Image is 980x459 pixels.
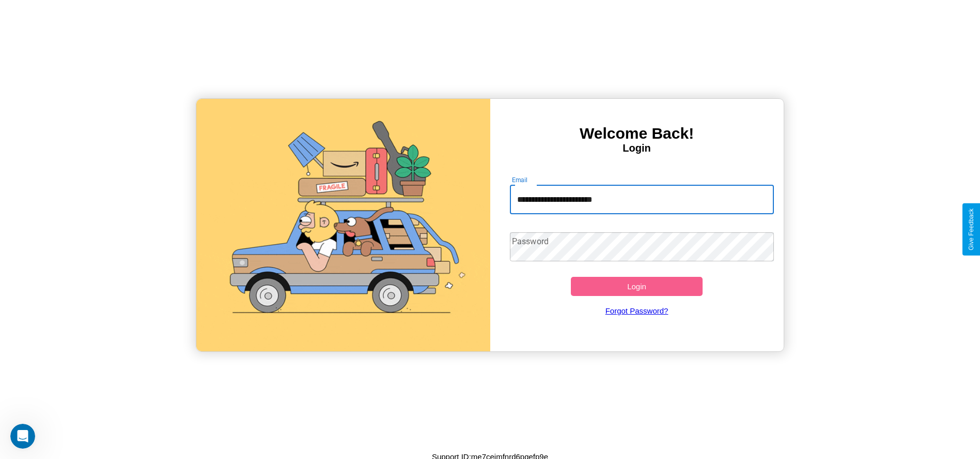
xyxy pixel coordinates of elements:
iframe: Intercom live chat [10,424,35,449]
h4: Login [490,142,784,154]
button: Login [571,277,703,296]
h3: Welcome Back! [490,125,784,142]
label: Email [512,175,528,184]
a: Forgot Password? [505,296,769,325]
img: gif [196,99,490,351]
div: Give Feedback [968,209,975,250]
